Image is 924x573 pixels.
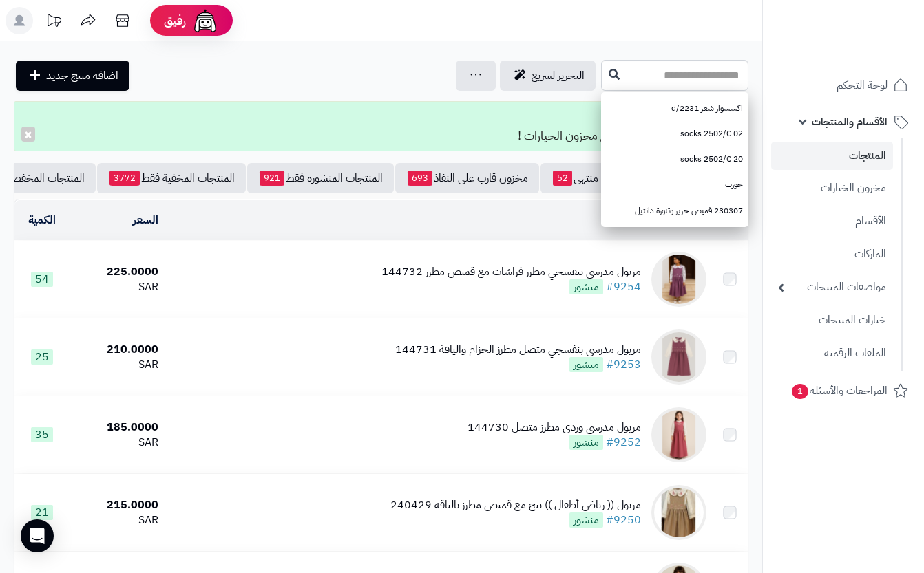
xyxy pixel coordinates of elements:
[21,519,54,552] div: Open Intercom Messenger
[771,338,893,368] a: الملفات الرقمية
[601,96,748,121] a: اكسسوار شعر 2231/d
[601,172,748,197] a: جورب
[601,147,748,172] a: socks 2502/C 20
[109,171,140,186] span: 3772
[74,512,158,528] div: SAR
[46,67,118,84] span: اضافة منتج جديد
[468,420,641,435] div: مريول مدرسي وردي مطرز متصل 144730
[540,163,641,193] a: مخزون منتهي52
[247,163,394,193] a: المنتجات المنشورة فقط921
[395,342,641,358] div: مريول مدرسي بنفسجي متصل مطرز الحزام والياقة 144731
[74,497,158,513] div: 215.0000
[812,112,888,131] span: الأقسام والمنتجات
[601,198,748,224] a: 230307 قميص حرير وتنورة دانتيل
[771,206,893,236] a: الأقسام
[790,381,888,400] span: المراجعات والأسئلة
[606,434,641,451] a: #9252
[651,407,706,462] img: مريول مدرسي وردي مطرز متصل 144730
[606,279,641,295] a: #9254
[31,349,53,365] span: 25
[74,357,158,373] div: SAR
[74,420,158,435] div: 185.0000
[408,171,432,186] span: 693
[31,427,53,442] span: 35
[771,69,916,102] a: لوحة التحكم
[601,121,748,147] a: socks 2502/C 02
[771,142,893,170] a: المنتجات
[651,252,706,307] img: مريول مدرسي بنفسجي مطرز فراشات مع قميص مطرز 144732
[390,497,641,513] div: مريول (( رياض أطفال )) بيج مع قميص مطرز بالياقة 240429
[830,10,911,39] img: logo-2.png
[74,264,158,280] div: 225.0000
[771,272,893,302] a: مواصفات المنتجات
[74,279,158,295] div: SAR
[14,101,748,151] div: تم التعديل! تمت تحديث مخزون المنتج مع مخزون الخيارات !
[21,127,35,142] button: ×
[28,212,56,228] a: الكمية
[771,374,916,407] a: المراجعات والأسئلة1
[133,212,158,228] a: السعر
[569,435,603,450] span: منشور
[651,485,706,540] img: مريول (( رياض أطفال )) بيج مع قميص مطرز بالياقة 240429
[97,163,246,193] a: المنتجات المخفية فقط3772
[606,356,641,373] a: #9253
[606,512,641,528] a: #9250
[36,7,71,38] a: تحديثات المنصة
[651,329,706,385] img: مريول مدرسي بنفسجي متصل مطرز الحزام والياقة 144731
[569,512,603,528] span: منشور
[395,163,539,193] a: مخزون قارب على النفاذ693
[553,171,572,186] span: 52
[791,384,809,400] span: 1
[381,264,641,280] div: مريول مدرسي بنفسجي مطرز فراشات مع قميص مطرز 144732
[500,61,596,91] a: التحرير لسريع
[31,505,53,520] span: 21
[16,61,129,91] a: اضافة منتج جديد
[74,342,158,358] div: 210.0000
[771,173,893,203] a: مخزون الخيارات
[191,7,219,34] img: ai-face.png
[31,272,53,287] span: 54
[771,239,893,269] a: الماركات
[532,67,585,84] span: التحرير لسريع
[771,305,893,335] a: خيارات المنتجات
[837,76,888,95] span: لوحة التحكم
[569,357,603,372] span: منشور
[74,435,158,451] div: SAR
[569,279,603,294] span: منشور
[260,171,284,186] span: 921
[164,12,186,29] span: رفيق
